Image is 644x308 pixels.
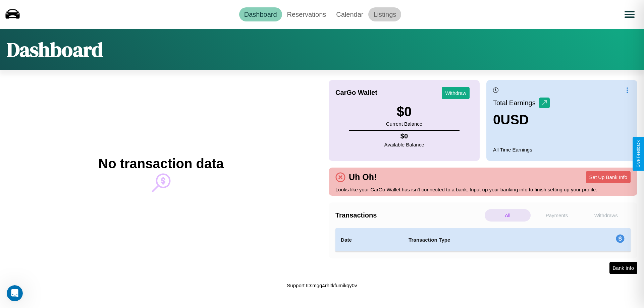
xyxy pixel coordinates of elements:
p: Withdraws [583,209,629,222]
h4: $ 0 [384,132,424,140]
h4: Uh Oh! [345,172,380,182]
h3: 0 USD [493,112,550,127]
h4: Transactions [335,211,483,219]
a: Listings [368,7,401,21]
button: Set Up Bank Info [586,171,631,183]
p: All Time Earnings [493,145,631,154]
h1: Dashboard [7,36,103,63]
p: Support ID: mgq4rhitkfumikqy0v [287,281,357,290]
p: Current Balance [386,119,422,128]
button: Open menu [620,5,639,24]
p: Available Balance [384,140,424,149]
table: simple table [335,228,631,252]
a: Calendar [331,7,368,21]
h4: Date [341,236,398,244]
a: Dashboard [239,7,282,21]
a: Reservations [282,7,331,21]
h4: CarGo Wallet [335,89,377,97]
h3: $ 0 [386,104,422,119]
h4: Transaction Type [409,236,561,244]
h2: No transaction data [98,156,223,171]
iframe: Intercom live chat [7,285,23,301]
p: Looks like your CarGo Wallet has isn't connected to a bank. Input up your banking info to finish ... [335,185,631,194]
p: Total Earnings [493,97,539,109]
div: Give Feedback [636,140,641,168]
p: All [485,209,531,222]
button: Bank Info [609,262,637,274]
button: Withdraw [442,87,470,99]
p: Payments [534,209,580,222]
